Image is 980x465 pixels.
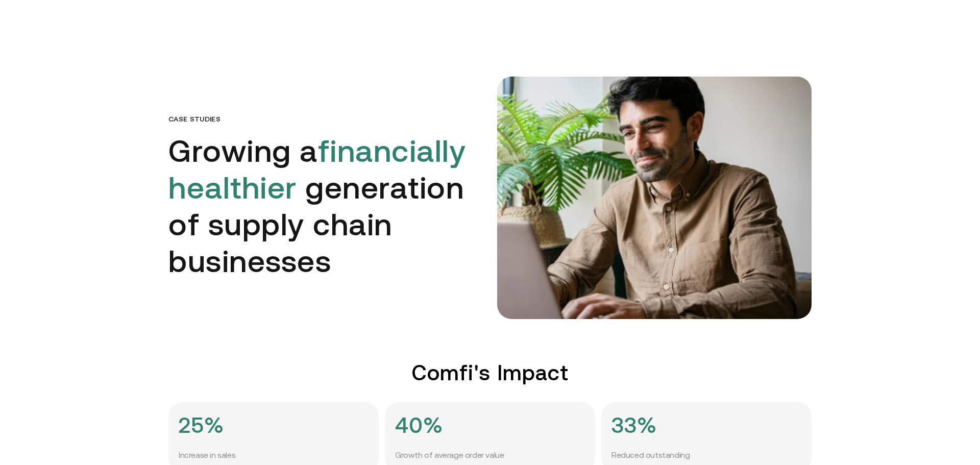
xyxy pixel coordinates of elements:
[168,133,483,280] h1: Growing a generation of supply chain businesses
[611,448,690,461] p: Reduced outstanding
[395,448,504,461] p: Growth of average order value
[179,448,235,461] p: Increase in sales
[168,360,812,386] h2: Comfi's Impact
[395,412,443,438] h4: 40%
[179,412,224,438] h4: 25%
[611,412,657,438] h4: 33%
[497,77,812,319] img: comfi
[168,115,483,123] p: Case Studies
